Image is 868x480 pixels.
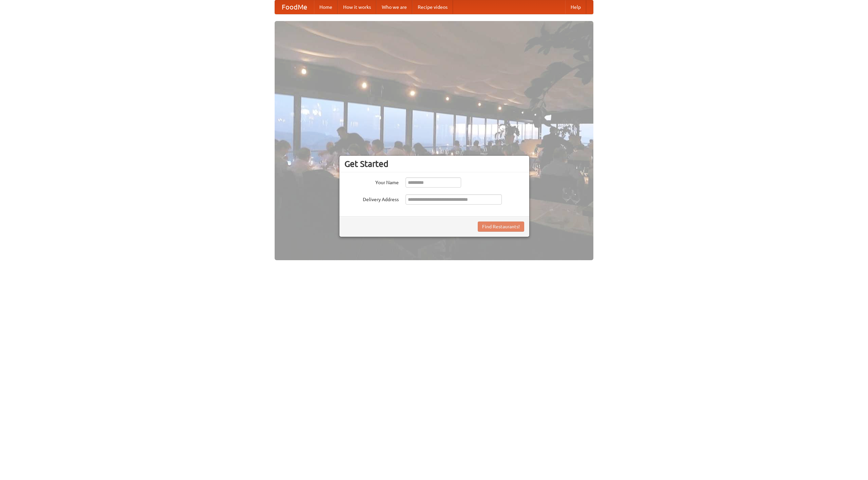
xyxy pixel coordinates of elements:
a: Help [565,0,586,14]
label: Delivery Address [344,194,399,203]
a: FoodMe [275,0,314,14]
button: Find Restaurants! [478,222,524,232]
label: Your Name [344,177,399,186]
a: Who we are [376,0,412,14]
a: How it works [338,0,376,14]
h3: Get Started [344,159,524,169]
a: Home [314,0,338,14]
a: Recipe videos [412,0,453,14]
